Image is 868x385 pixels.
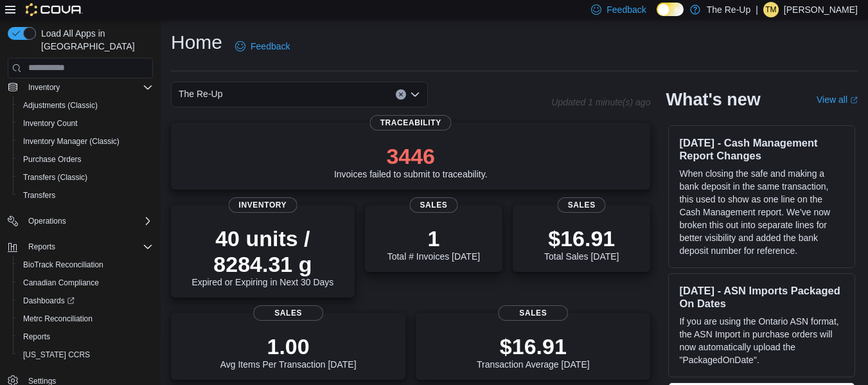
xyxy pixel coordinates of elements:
[18,134,153,149] span: Inventory Manager (Classic)
[13,310,158,328] button: Metrc Reconciliation
[13,114,158,132] button: Inventory Count
[409,197,457,213] span: Sales
[28,82,60,93] span: Inventory
[253,305,324,321] span: Sales
[28,242,55,252] span: Reports
[18,347,153,363] span: Washington CCRS
[18,98,103,113] a: Adjustments (Classic)
[23,154,82,165] span: Purchase Orders
[817,94,858,105] a: View allExternal link
[23,190,55,201] span: Transfers
[23,260,103,270] span: BioTrack Reconciliation
[171,30,222,55] h1: Home
[477,334,590,370] div: Transaction Average [DATE]
[18,311,153,327] span: Metrc Reconciliation
[18,311,98,327] a: Metrc Reconciliation
[666,89,760,110] h2: What's new
[18,98,153,113] span: Adjustments (Classic)
[18,134,125,149] a: Inventory Manager (Classic)
[23,239,153,255] span: Reports
[13,186,158,204] button: Transfers
[23,278,99,288] span: Canadian Compliance
[23,239,60,255] button: Reports
[251,40,290,53] span: Feedback
[763,2,779,17] div: Tynisa Mitchell
[13,150,158,168] button: Purchase Orders
[230,33,295,59] a: Feedback
[181,226,344,277] p: 40 units / 8284.31 g
[28,216,66,226] span: Operations
[23,80,65,95] button: Inventory
[558,197,606,213] span: Sales
[18,116,83,131] a: Inventory Count
[13,292,158,310] a: Dashboards
[18,293,80,309] a: Dashboards
[23,332,50,342] span: Reports
[23,100,98,111] span: Adjustments (Classic)
[13,96,158,114] button: Adjustments (Classic)
[36,27,153,53] span: Load All Apps in [GEOGRAPHIC_DATA]
[370,115,452,130] span: Traceability
[18,188,153,203] span: Transfers
[679,284,844,310] h3: [DATE] - ASN Imports Packaged On Dates
[23,314,93,324] span: Metrc Reconciliation
[18,170,93,185] a: Transfers (Classic)
[3,78,158,96] button: Inventory
[220,334,357,359] p: 1.00
[18,347,95,363] a: [US_STATE] CCRS
[756,2,758,17] p: |
[18,329,55,345] a: Reports
[18,329,153,345] span: Reports
[23,118,78,129] span: Inventory Count
[220,334,357,370] div: Avg Items Per Transaction [DATE]
[387,226,480,251] p: 1
[13,168,158,186] button: Transfers (Classic)
[18,152,87,167] a: Purchase Orders
[679,315,844,366] p: If you are using the Ontario ASN format, the ASN Import in purchase orders will now automatically...
[334,143,488,179] div: Invoices failed to submit to traceability.
[679,136,844,162] h3: [DATE] - Cash Management Report Changes
[13,346,158,364] button: [US_STATE] CCRS
[477,334,590,359] p: $16.91
[179,86,222,102] span: The Re-Up
[410,89,420,100] button: Open list of options
[13,274,158,292] button: Canadian Compliance
[387,226,480,262] div: Total # Invoices [DATE]
[13,132,158,150] button: Inventory Manager (Classic)
[18,257,109,273] a: BioTrack Reconciliation
[13,256,158,274] button: BioTrack Reconciliation
[23,172,87,183] span: Transfers (Classic)
[23,296,75,306] span: Dashboards
[18,275,153,291] span: Canadian Compliance
[229,197,297,213] span: Inventory
[23,136,120,147] span: Inventory Manager (Classic)
[181,226,344,287] div: Expired or Expiring in Next 30 Days
[18,293,153,309] span: Dashboards
[707,2,750,17] p: The Re-Up
[3,212,158,230] button: Operations
[396,89,406,100] button: Clear input
[334,143,488,169] p: 3446
[3,238,158,256] button: Reports
[850,96,858,104] svg: External link
[551,97,650,107] p: Updated 1 minute(s) ago
[26,3,83,16] img: Cova
[544,226,619,262] div: Total Sales [DATE]
[679,167,844,257] p: When closing the safe and making a bank deposit in the same transaction, this used to show as one...
[18,275,104,291] a: Canadian Compliance
[18,152,153,167] span: Purchase Orders
[23,213,71,229] button: Operations
[544,226,619,251] p: $16.91
[18,188,60,203] a: Transfers
[13,328,158,346] button: Reports
[23,80,153,95] span: Inventory
[18,170,153,185] span: Transfers (Classic)
[607,3,646,16] span: Feedback
[657,3,684,16] input: Dark Mode
[784,2,858,17] p: [PERSON_NAME]
[498,305,569,321] span: Sales
[18,257,153,273] span: BioTrack Reconciliation
[18,116,153,131] span: Inventory Count
[765,2,776,17] span: TM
